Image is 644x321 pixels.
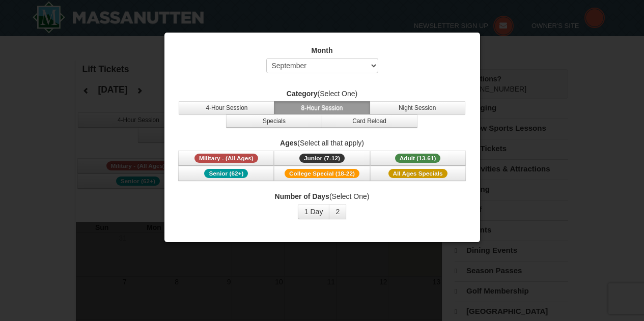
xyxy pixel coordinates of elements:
[299,154,345,163] span: Junior (7-12)
[312,46,333,54] strong: Month
[370,101,465,114] button: Night Session
[178,151,274,166] button: Military - (All Ages)
[274,151,370,166] button: Junior (7-12)
[298,204,330,219] button: 1 Day
[177,138,467,148] label: (Select all that apply)
[177,89,467,99] label: (Select One)
[395,154,441,163] span: Adult (13-61)
[177,191,467,201] label: (Select One)
[287,90,318,98] strong: Category
[226,114,322,128] button: Specials
[179,101,274,114] button: 4-Hour Session
[274,166,370,181] button: College Special (18-22)
[388,169,447,178] span: All Ages Specials
[274,101,370,114] button: 8-Hour Session
[204,169,248,178] span: Senior (62+)
[322,114,417,128] button: Card Reload
[370,151,466,166] button: Adult (13-61)
[329,204,346,219] button: 2
[280,139,297,147] strong: Ages
[178,166,274,181] button: Senior (62+)
[285,169,359,178] span: College Special (18-22)
[275,192,329,200] strong: Number of Days
[370,166,466,181] button: All Ages Specials
[194,154,258,163] span: Military - (All Ages)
